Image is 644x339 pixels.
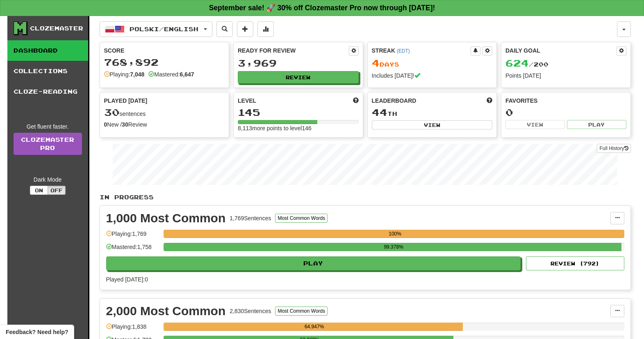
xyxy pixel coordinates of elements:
[487,97,492,105] span: This week in points, UTC
[372,97,416,105] span: Leaderboard
[14,133,82,155] a: ClozemasterPro
[275,307,328,316] button: Most Common Words
[180,71,194,78] strong: 6,647
[30,186,48,195] button: On
[166,230,624,238] div: 100%
[104,120,225,129] div: New / Review
[257,21,274,37] button: More stats
[14,122,82,131] div: Get fluent faster.
[130,71,144,78] strong: 7,048
[130,25,198,32] span: Polski / English
[48,186,66,195] button: Off
[14,175,82,184] div: Dark Mode
[505,57,529,69] span: 624
[567,120,626,129] button: Play
[238,46,349,55] div: Ready for Review
[372,58,493,69] div: Day s
[275,214,328,223] button: Most Common Words
[106,305,226,317] div: 2,000 Most Common
[166,243,621,251] div: 99.378%
[238,58,359,68] div: 3,969
[104,57,225,67] div: 768,892
[372,106,387,118] span: 44
[505,61,548,68] span: / 200
[100,193,631,201] p: In Progress
[104,121,107,128] strong: 0
[353,97,359,105] span: Score more points to level up
[30,24,83,32] div: Clozemaster
[106,276,148,283] span: Played [DATE]: 0
[7,61,88,81] a: Collections
[106,230,159,243] div: Playing: 1,769
[104,97,148,105] span: Played [DATE]
[238,124,359,132] div: 8,113 more points to level 146
[104,70,145,78] div: Playing:
[100,21,212,37] button: Polski/English
[166,323,463,331] div: 64.947%
[397,48,410,54] a: (EDT)
[104,46,225,55] div: Score
[372,107,493,118] div: th
[6,328,68,336] span: Open feedback widget
[122,121,128,128] strong: 30
[372,120,493,129] button: View
[505,107,626,118] div: 0
[526,256,624,270] button: Review (792)
[237,21,253,37] button: Add sentence to collection
[148,70,194,78] div: Mastered:
[106,243,159,256] div: Mastered: 1,758
[209,4,435,12] strong: September sale! 🚀 30% off Clozemaster Pro now through [DATE]!
[106,323,159,336] div: Playing: 1,838
[7,40,88,61] a: Dashboard
[230,214,271,222] div: 1,769 Sentences
[505,120,565,129] button: View
[104,107,225,118] div: sentences
[372,71,493,80] div: Includes [DATE]!
[238,97,256,105] span: Level
[230,307,271,315] div: 2,830 Sentences
[104,106,120,118] span: 30
[372,57,380,69] span: 4
[372,46,471,55] div: Streak
[216,21,233,37] button: Search sentences
[238,107,359,118] div: 145
[597,144,630,153] button: Full History
[106,212,226,224] div: 1,000 Most Common
[505,71,626,80] div: Points [DATE]
[238,71,359,83] button: Review
[7,81,88,102] a: Cloze-Reading
[106,256,521,270] button: Play
[505,97,626,105] div: Favorites
[505,46,617,55] div: Daily Goal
